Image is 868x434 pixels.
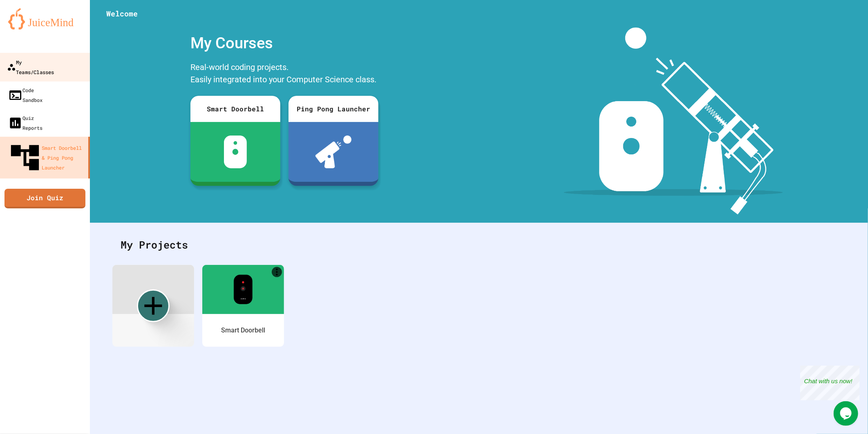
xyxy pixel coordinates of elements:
[8,85,43,105] div: Code Sandbox
[186,59,383,90] div: Real-world coding projects. Easily integrated into your Computer Science class.
[289,96,378,122] div: Ping Pong Launcher
[834,401,860,426] iframe: chat widget
[221,325,265,335] div: Smart Doorbell
[4,189,85,208] a: Join Quiz
[112,229,846,261] div: My Projects
[8,8,82,29] img: logo-orange.svg
[137,289,170,322] div: Create new
[186,27,383,59] div: My Courses
[234,275,253,304] img: sdb-real-colors.png
[8,141,85,174] div: Smart Doorbell & Ping Pong Launcher
[190,96,280,122] div: Smart Doorbell
[202,265,284,347] a: MoreSmart Doorbell
[564,27,783,215] img: banner-image-my-projects.png
[224,136,247,168] img: sdb-white.svg
[272,267,282,277] a: More
[315,136,352,168] img: ppl-with-ball.png
[800,366,860,400] iframe: chat widget
[8,113,43,133] div: Quiz Reports
[7,57,54,77] div: My Teams/Classes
